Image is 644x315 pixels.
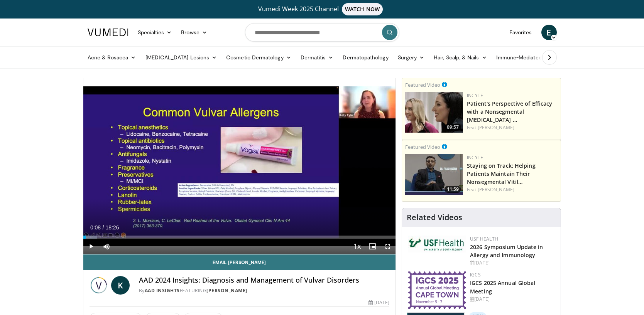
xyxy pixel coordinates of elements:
[393,50,429,65] a: Surgery
[245,23,399,42] input: Search topics, interventions
[83,239,99,254] button: Play
[505,25,537,40] a: Favorites
[405,154,463,195] img: fe0751a3-754b-4fa7-bfe3-852521745b57.png.150x105_q85_crop-smart_upscale.jpg
[405,81,440,88] small: Featured Video
[89,3,556,15] a: Vumedi Week 2025 ChannelWATCH NOW
[467,154,483,161] a: Incyte
[105,224,119,231] span: 18:26
[99,239,114,254] button: Mute
[470,236,498,242] a: USF Health
[470,271,481,278] a: IGCS
[368,299,389,306] div: [DATE]
[470,279,535,295] a: IGCS 2025 Annual Global Meeting
[405,154,463,195] a: 11:59
[83,78,396,254] video-js: Video Player
[141,50,222,65] a: [MEDICAL_DATA] Lesions
[492,50,554,65] a: Immune-Mediated
[296,50,338,65] a: Dermatitis
[467,92,483,99] a: Incyte
[407,213,462,222] h4: Related Videos
[145,287,180,294] a: AAD Insights
[139,287,390,294] div: By FEATURING
[405,143,440,150] small: Featured Video
[467,186,558,193] div: Feat.
[470,259,554,266] div: [DATE]
[541,25,557,40] a: E
[408,271,466,309] img: 680d42be-3514-43f9-8300-e9d2fda7c814.png.150x105_q85_autocrop_double_scale_upscale_version-0.2.png
[176,25,212,40] a: Browse
[405,92,463,133] img: 2c48d197-61e9-423b-8908-6c4d7e1deb64.png.150x105_q85_crop-smart_upscale.jpg
[90,276,108,295] img: AAD Insights
[478,124,514,131] a: [PERSON_NAME]
[206,287,247,294] a: [PERSON_NAME]
[83,254,396,270] a: Email [PERSON_NAME]
[445,124,461,131] span: 09:57
[467,100,552,123] a: Patient's Perspective of Efficacy with a Nonsegmental [MEDICAL_DATA] …
[365,239,380,254] button: Enable picture-in-picture mode
[478,186,514,193] a: [PERSON_NAME]
[349,239,365,254] button: Playback Rate
[221,50,296,65] a: Cosmetic Dermatology
[467,162,536,185] a: Staying on Track: Helping Patients Maintain Their Nonsegmental Vitil…
[83,236,396,239] div: Progress Bar
[470,296,554,303] div: [DATE]
[342,3,383,15] span: WATCH NOW
[103,224,104,231] span: /
[139,276,390,285] h4: AAD 2024 Insights: Diagnosis and Management of Vulvar Disorders
[380,239,396,254] button: Fullscreen
[405,92,463,133] a: 09:57
[445,186,461,193] span: 11:59
[429,50,491,65] a: Hair, Scalp, & Nails
[111,276,130,295] a: K
[88,29,128,36] img: VuMedi Logo
[408,236,466,253] img: 6ba8804a-8538-4002-95e7-a8f8012d4a11.png.150x105_q85_autocrop_double_scale_upscale_version-0.2.jpg
[90,224,101,231] span: 0:08
[133,25,177,40] a: Specialties
[83,50,141,65] a: Acne & Rosacea
[470,243,543,259] a: 2026 Symposium Update in Allergy and Immunology
[338,50,393,65] a: Dermatopathology
[467,124,558,131] div: Feat.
